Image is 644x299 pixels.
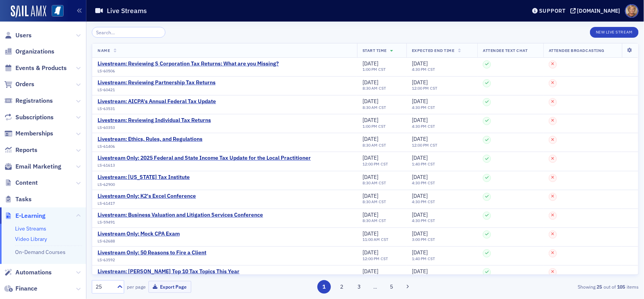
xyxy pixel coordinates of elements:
time: 3:00 PM [412,237,427,242]
a: Livestream: AICPA's Annual Federal Tax Update [98,98,216,105]
span: [DATE] [362,192,378,199]
span: Events & Products [15,64,67,72]
span: CST [377,67,386,72]
a: On-Demand Courses [15,249,66,256]
a: Livestream Only: 50 Reasons to Fire a Client [98,249,206,256]
span: LS-61613 [98,163,115,168]
a: Livestream: Reviewing Individual Tax Returns [98,117,211,124]
time: 1:40 PM [412,256,427,261]
span: CST [378,218,386,223]
span: CST [427,256,435,261]
time: 12:00 PM [362,256,379,261]
span: LS-60421 [98,87,115,92]
span: [DATE] [412,192,428,199]
span: Profile [625,4,639,18]
div: [DOMAIN_NAME] [577,7,620,14]
span: [DATE] [362,268,378,275]
a: Content [4,179,38,187]
span: [DATE] [362,79,378,86]
span: [DATE] [362,230,378,237]
a: View Homepage [46,5,64,18]
button: New Live Stream [590,27,639,38]
div: Livestream: Reviewing S Corporation Tax Returns: What are you Missing? [98,60,279,67]
time: 4:30 PM [412,105,427,110]
span: [DATE] [412,268,428,275]
span: LS-60506 [98,68,115,73]
span: CST [378,199,386,204]
span: [DATE] [362,60,378,67]
span: Start Time [362,48,387,53]
a: Livestream Only: Mock CPA Exam [98,231,180,237]
span: CST [427,67,435,72]
span: LS-63531 [98,106,115,111]
span: Name [98,48,110,53]
a: Live Streams [15,225,46,232]
span: CST [378,142,386,148]
span: [DATE] [362,154,378,161]
a: Livestream: [US_STATE] Tax Institute [98,174,190,181]
a: Registrations [4,97,53,105]
a: Livestream Only: 2025 Federal and State Income Tax Update for the Local Practitioner [98,155,311,162]
span: CST [379,256,388,261]
span: [DATE] [362,117,378,124]
span: CST [378,180,386,185]
span: CST [379,161,388,167]
a: Orders [4,80,34,89]
time: 1:00 PM [362,67,377,72]
span: Memberships [15,129,53,138]
div: Livestream: Business Valuation and Litigation Services Conference [98,212,263,219]
span: Subscriptions [15,113,54,122]
time: 4:30 PM [412,199,427,204]
span: Registrations [15,97,53,105]
span: LS-59491 [98,220,115,225]
span: CST [427,237,435,242]
span: CST [427,105,435,110]
span: [DATE] [412,174,428,180]
button: 1 [317,280,331,294]
span: [DATE] [412,230,428,237]
span: Organizations [15,47,54,56]
button: 3 [352,280,366,294]
span: CST [427,218,435,223]
span: LS-61406 [98,144,115,149]
time: 11:00 AM [362,237,380,242]
a: Livestream: Reviewing Partnership Tax Returns [98,79,216,86]
time: 8:30 AM [362,142,378,148]
span: CST [427,161,435,167]
span: LS-62900 [98,182,115,187]
a: Finance [4,284,37,293]
span: CST [427,199,435,204]
time: 12:00 PM [412,142,429,148]
span: Users [15,31,32,40]
span: CST [429,85,438,91]
time: 12:00 PM [362,161,379,167]
a: Livestream Only: K2's Excel Conference [98,193,196,200]
span: Orders [15,80,34,89]
span: [DATE] [412,135,428,142]
a: Video Library [15,236,47,242]
span: [DATE] [362,135,378,142]
a: Users [4,31,32,40]
span: [DATE] [412,117,428,124]
a: Organizations [4,47,54,56]
span: [DATE] [412,60,428,67]
span: Attendee Broadcasting [549,48,604,53]
span: Attendee Text Chat [483,48,528,53]
span: [DATE] [362,249,378,256]
time: 8:30 AM [362,218,378,223]
span: LS-60353 [98,125,115,130]
a: New Live Stream [590,28,639,35]
time: 4:30 PM [412,124,427,129]
span: [DATE] [412,211,428,218]
time: 8:30 AM [362,199,378,204]
button: 5 [385,280,398,294]
div: Support [539,7,566,14]
time: 8:30 AM [362,105,378,110]
a: Email Marketing [4,162,61,171]
img: SailAMX [11,5,46,18]
button: Export Page [148,281,191,293]
span: CST [427,124,435,129]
